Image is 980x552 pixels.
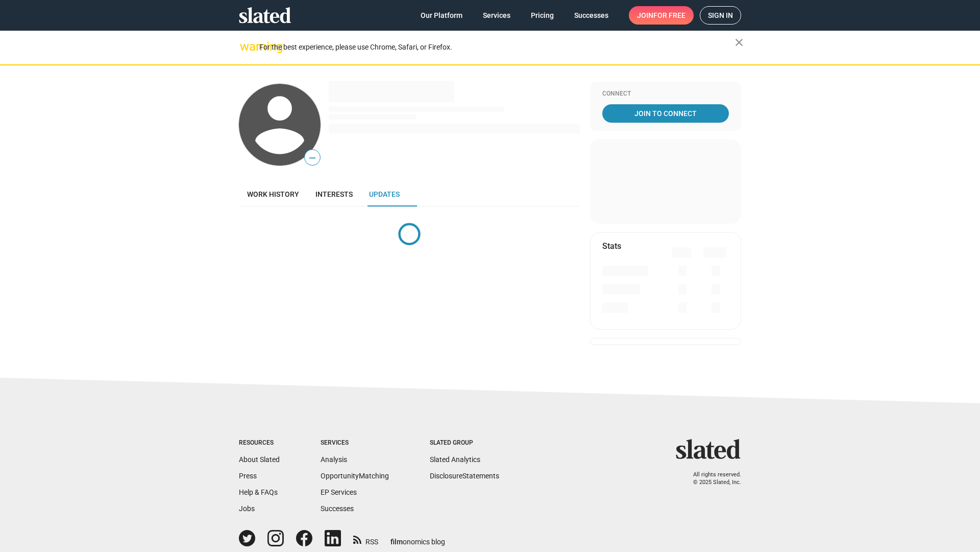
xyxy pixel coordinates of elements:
span: Work history [247,190,299,198]
span: Services [483,6,510,25]
div: Services [321,439,389,447]
mat-icon: close [733,36,745,49]
a: Joinfor free [629,6,694,25]
a: Our Platform [412,6,471,25]
span: Join To Connect [604,104,727,123]
span: film [390,538,403,546]
a: Work history [239,182,307,206]
a: Updates [361,182,408,206]
div: For the best experience, please use Chrome, Safari, or Firefox. [259,40,735,54]
a: Help & FAQs [239,488,278,496]
a: RSS [353,531,378,547]
span: Our Platform [421,6,462,25]
a: Successes [566,6,617,25]
span: Pricing [531,6,554,25]
a: filmonomics blog [390,529,445,547]
a: Pricing [523,6,562,25]
div: Resources [239,439,280,447]
span: Updates [369,190,400,198]
span: Sign in [708,7,733,24]
span: for free [653,6,685,25]
mat-card-title: Stats [602,241,621,251]
a: EP Services [321,488,357,496]
a: Analysis [321,455,347,464]
mat-icon: warning [240,40,252,53]
a: Join To Connect [602,104,729,123]
a: Jobs [239,504,255,513]
a: DisclosureStatements [430,472,499,480]
span: Join [637,6,685,25]
a: Press [239,472,257,480]
a: Sign in [700,6,741,25]
p: All rights reserved. © 2025 Slated, Inc. [682,471,741,486]
div: Connect [602,90,729,98]
span: Successes [574,6,608,25]
a: Services [475,6,519,25]
a: About Slated [239,455,280,464]
a: Interests [307,182,361,206]
div: Slated Group [430,439,499,447]
a: Slated Analytics [430,455,480,464]
span: Interests [315,190,353,198]
span: — [305,151,320,165]
a: Successes [321,504,354,513]
a: OpportunityMatching [321,472,389,480]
